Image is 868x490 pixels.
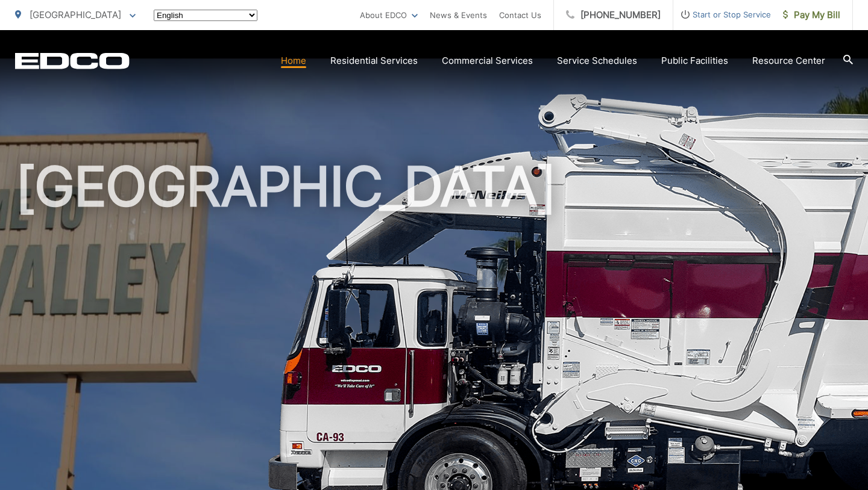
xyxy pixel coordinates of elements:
[442,54,533,68] a: Commercial Services
[783,8,840,22] span: Pay My Bill
[430,8,487,22] a: News & Events
[752,54,825,68] a: Resource Center
[557,54,637,68] a: Service Schedules
[499,8,541,22] a: Contact Us
[281,54,306,68] a: Home
[15,52,130,69] a: EDCD logo. Return to the homepage.
[30,9,121,20] span: [GEOGRAPHIC_DATA]
[154,10,257,21] select: Select a language
[661,54,728,68] a: Public Facilities
[330,54,418,68] a: Residential Services
[360,8,418,22] a: About EDCO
